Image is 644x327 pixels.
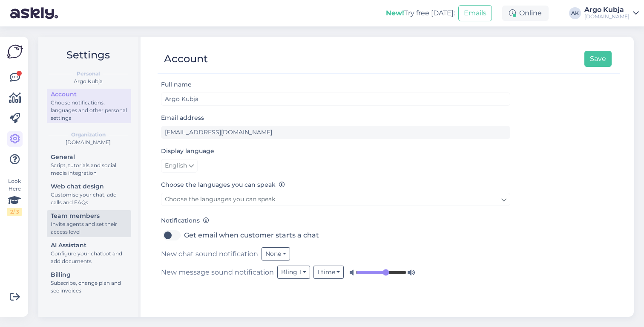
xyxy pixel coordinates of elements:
a: English [161,159,198,173]
h2: Settings [45,47,131,63]
label: Choose the languages you can speak [161,180,285,189]
div: Subscribe, change plan and see invoices [51,279,127,295]
div: 2 / 3 [7,208,22,216]
div: New chat sound notification [161,247,510,260]
div: Argo Kubja [584,6,630,13]
div: Team members [51,211,127,220]
div: Account [164,51,208,67]
img: Askly Logo [7,43,23,60]
div: Script, tutorials and social media integration [51,162,127,177]
button: 1 time [313,266,344,279]
label: Full name [161,80,192,89]
input: Enter email [161,126,510,139]
div: [DOMAIN_NAME] [45,139,131,146]
div: General [51,153,127,162]
b: Personal [77,70,100,78]
div: Invite agents and set their access level [51,220,127,236]
a: AccountChoose notifications, languages and other personal settings [47,89,131,123]
label: Display language [161,147,214,156]
div: AK [569,7,581,19]
div: Look Here [7,177,22,216]
div: Billing [51,270,127,279]
div: Configure your chatbot and add documents [51,250,127,265]
span: English [165,161,187,171]
label: Get email when customer starts a chat [184,229,319,242]
label: Email address [161,113,204,122]
a: AI AssistantConfigure your chatbot and add documents [47,240,131,266]
a: BillingSubscribe, change plan and see invoices [47,269,131,296]
div: [DOMAIN_NAME] [584,13,630,20]
button: Emails [458,5,492,21]
div: New message sound notification [161,266,510,279]
div: AI Assistant [51,241,127,250]
button: None [262,247,290,260]
div: Online [502,6,549,21]
button: Save [584,51,612,67]
a: Team membersInvite agents and set their access level [47,210,131,237]
a: GeneralScript, tutorials and social media integration [47,151,131,178]
div: Web chat design [51,182,127,191]
b: Organization [71,131,106,139]
a: Argo Kubja[DOMAIN_NAME] [584,6,639,20]
div: Account [51,90,127,99]
a: Choose the languages you can speak [161,193,510,206]
label: Notifications [161,216,209,225]
b: New! [386,9,404,17]
div: Choose notifications, languages and other personal settings [51,99,127,122]
div: Customise your chat, add calls and FAQs [51,191,127,206]
div: Argo Kubja [45,78,131,85]
span: Choose the languages you can speak [165,195,275,203]
div: Try free [DATE]: [386,8,455,18]
a: Web chat designCustomise your chat, add calls and FAQs [47,181,131,208]
button: Bling 1 [277,266,310,279]
input: Enter name [161,93,510,106]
